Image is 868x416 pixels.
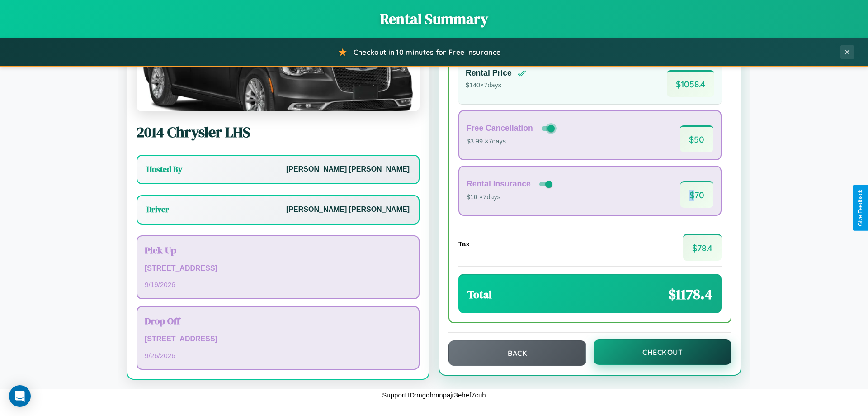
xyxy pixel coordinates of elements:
p: 9 / 19 / 2026 [145,278,411,291]
div: Give Feedback [857,190,863,226]
h4: Free Cancellation [467,124,533,133]
h3: Drop Off [145,314,411,327]
p: $3.99 × 7 days [467,136,557,148]
p: [PERSON_NAME] [PERSON_NAME] [286,203,410,216]
button: Checkout [594,339,731,365]
button: Back [448,340,586,366]
h3: Pick Up [145,244,411,257]
h2: 2014 Chrysler LHS [137,122,420,142]
h4: Rental Price [466,68,512,78]
p: $ 140 × 7 days [466,80,526,91]
p: [STREET_ADDRESS] [145,333,411,346]
h3: Hosted By [146,164,182,175]
p: [PERSON_NAME] [PERSON_NAME] [286,163,410,176]
span: Checkout in 10 minutes for Free Insurance [354,48,500,57]
h4: Tax [458,240,470,248]
p: [STREET_ADDRESS] [145,262,411,275]
span: $ 50 [680,125,713,152]
span: $ 78.4 [683,234,722,261]
h4: Rental Insurance [467,179,531,189]
p: Support ID: mgqhmnpajr3ehef7cuh [382,389,486,401]
p: $10 × 7 days [467,191,554,203]
span: $ 1058.4 [667,70,714,97]
h1: Rental Summary [9,9,859,29]
p: 9 / 26 / 2026 [145,349,411,362]
span: $ 1178.4 [668,284,712,304]
h3: Driver [146,204,169,215]
span: $ 70 [680,181,713,208]
h3: Total [467,287,492,302]
div: Open Intercom Messenger [9,385,31,407]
